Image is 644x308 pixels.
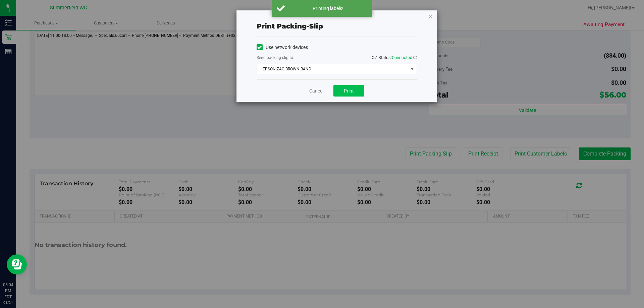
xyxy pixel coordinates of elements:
span: EPSON-ZAC-BROWN-BAND [257,64,408,74]
span: Print packing-slip [257,22,323,30]
iframe: Resource center [7,254,27,274]
label: Use network devices [257,44,308,51]
span: QZ Status: [372,55,417,60]
div: Printing labels! [288,5,367,12]
span: Print [344,88,354,94]
label: Send packing-slip to: [257,55,294,61]
a: Cancel [309,87,323,95]
span: select [408,64,416,74]
button: Print [333,85,364,97]
span: Connected [392,55,412,60]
